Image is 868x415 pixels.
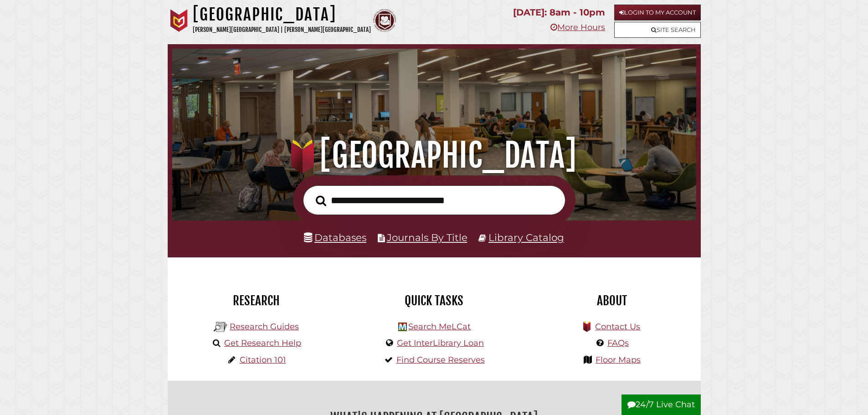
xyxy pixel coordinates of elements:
[193,25,371,35] p: [PERSON_NAME][GEOGRAPHIC_DATA] | [PERSON_NAME][GEOGRAPHIC_DATA]
[550,22,605,32] a: More Hours
[396,355,485,365] a: Find Course Reserves
[373,9,396,32] img: Calvin Theological Seminary
[230,322,299,332] a: Research Guides
[387,231,467,243] a: Journals By Title
[614,5,701,20] a: Login to My Account
[607,338,629,348] a: FAQs
[614,22,701,38] a: Site Search
[168,9,190,32] img: Calvin University
[595,322,640,332] a: Contact Us
[311,193,331,209] button: Search
[596,355,641,365] a: Floor Maps
[488,231,564,243] a: Library Catalog
[185,135,683,175] h1: [GEOGRAPHIC_DATA]
[398,323,407,331] img: Hekman Library Logo
[304,231,366,243] a: Databases
[240,355,286,365] a: Citation 101
[513,5,605,20] p: [DATE]: 8am - 10pm
[224,338,301,348] a: Get Research Help
[214,320,227,334] img: Hekman Library Logo
[530,293,694,308] h2: About
[193,5,371,25] h1: [GEOGRAPHIC_DATA]
[397,338,484,348] a: Get InterLibrary Loan
[316,195,326,206] i: Search
[408,322,471,332] a: Search MeLCat
[175,293,339,308] h2: Research
[352,293,516,308] h2: Quick Tasks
